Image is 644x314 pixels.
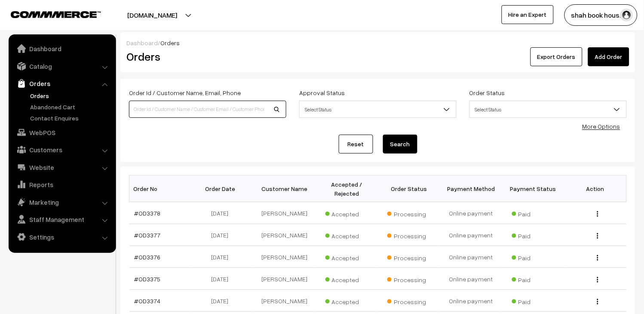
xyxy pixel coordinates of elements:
span: Select Status [470,102,626,117]
a: Reports [11,177,113,192]
td: Online payment [440,224,503,246]
img: COMMMERCE [11,11,101,18]
th: Payment Method [440,175,503,202]
a: Catalog [11,58,113,74]
span: Accepted [325,295,368,306]
span: Paid [512,273,555,284]
span: Processing [387,251,430,262]
span: Paid [512,295,555,306]
a: Dashboard [11,41,113,56]
a: Orders [11,76,113,91]
span: Accepted [325,229,368,240]
button: shah book hous… [564,4,638,26]
a: #OD3378 [135,209,161,217]
a: Dashboard [126,39,158,46]
a: Settings [11,229,113,245]
td: [PERSON_NAME] [254,224,316,246]
img: Menu [597,255,598,261]
a: Contact Enquires [28,114,113,123]
img: user [620,9,633,22]
label: Order Id / Customer Name, Email, Phone [129,88,241,97]
a: More Options [583,123,620,130]
th: Order Status [378,175,440,202]
th: Order No [129,175,192,202]
a: Website [11,160,113,175]
span: Processing [387,229,430,240]
span: Processing [387,295,430,306]
td: [PERSON_NAME] [254,202,316,224]
th: Order Date [191,175,254,202]
h2: Orders [126,50,285,63]
a: Customers [11,142,113,157]
th: Accepted / Rejected [316,175,378,202]
span: Accepted [325,207,368,219]
button: Export Orders [531,47,583,66]
span: Accepted [325,251,368,262]
a: #OD3376 [135,253,161,261]
span: Select Status [299,101,457,118]
td: [DATE] [191,290,254,312]
a: WebPOS [11,125,113,140]
a: #OD3377 [135,231,161,239]
span: Select Status [300,102,456,117]
td: Online payment [440,202,503,224]
td: [PERSON_NAME] [254,290,316,312]
img: Menu [597,211,598,217]
button: Search [383,135,417,154]
label: Approval Status [299,88,345,97]
input: Order Id / Customer Name / Customer Email / Customer Phone [129,101,286,118]
td: Online payment [440,268,503,290]
span: Accepted [325,273,368,284]
button: [DOMAIN_NAME] [97,4,207,26]
img: Menu [597,277,598,283]
label: Order Status [469,88,505,97]
th: Customer Name [254,175,316,202]
td: [PERSON_NAME] [254,246,316,268]
td: [DATE] [191,268,254,290]
td: [PERSON_NAME] [254,268,316,290]
span: Orders [160,39,180,46]
th: Action [564,175,627,202]
a: Hire an Expert [502,5,554,24]
a: COMMMERCE [11,9,86,19]
th: Payment Status [502,175,564,202]
span: Paid [512,251,555,262]
div: / [126,38,629,47]
a: Staff Management [11,212,113,227]
span: Select Status [469,101,627,118]
span: Paid [512,207,555,219]
a: Reset [339,135,373,154]
img: Menu [597,233,598,239]
img: Menu [597,299,598,305]
a: #OD3375 [135,275,161,283]
a: Abandoned Cart [28,102,113,111]
a: Orders [28,91,113,100]
span: Processing [387,207,430,219]
td: [DATE] [191,224,254,246]
a: Marketing [11,194,113,210]
a: Add Order [588,47,629,66]
td: [DATE] [191,202,254,224]
td: Online payment [440,246,503,268]
td: Online payment [440,290,503,312]
a: #OD3374 [135,297,161,305]
td: [DATE] [191,246,254,268]
span: Paid [512,229,555,240]
span: Processing [387,273,430,284]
